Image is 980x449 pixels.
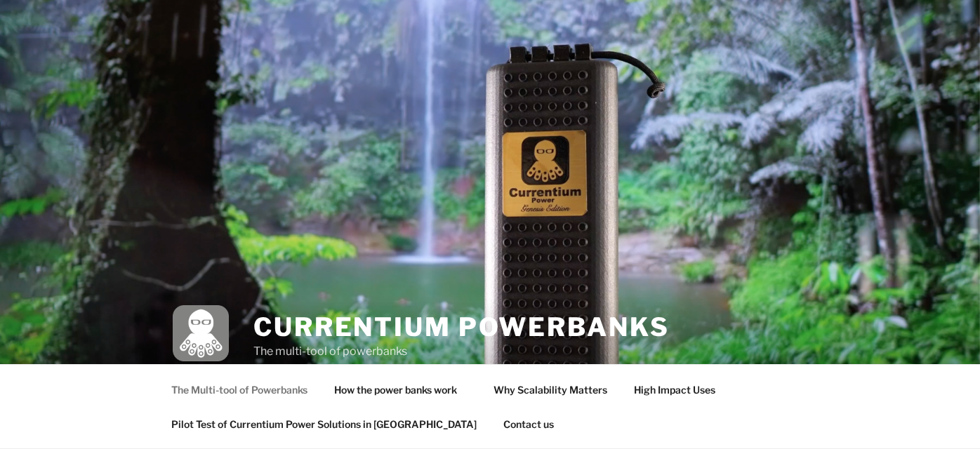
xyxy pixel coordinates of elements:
a: How the power banks work [322,373,479,407]
nav: Top Menu [159,373,821,441]
a: Currentium Powerbanks [253,311,669,342]
a: Pilot Test of Currentium Power Solutions in [GEOGRAPHIC_DATA] [159,407,489,441]
img: Currentium Powerbanks [173,305,229,361]
p: The multi-tool of powerbanks [253,343,669,360]
a: Why Scalability Matters [481,373,619,407]
a: Contact us [491,407,566,441]
a: High Impact Uses [621,373,737,407]
a: The Multi-tool of Powerbanks [159,373,319,407]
